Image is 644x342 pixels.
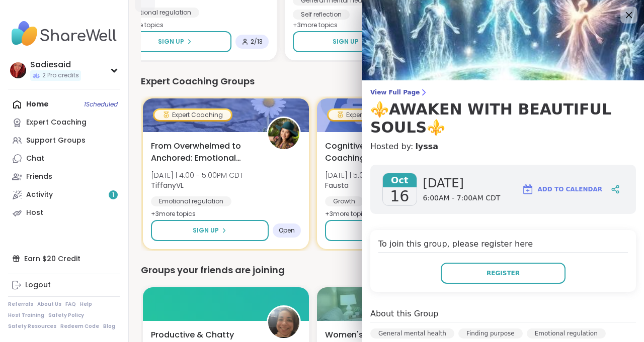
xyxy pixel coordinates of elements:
span: Sign Up [158,37,184,46]
span: Women's Support Haven [325,329,426,341]
h3: ⚜️AWAKEN WITH BEAUTIFUL SOULS⚜️ [370,100,636,137]
div: General mental health [370,328,454,338]
div: Support Groups [26,136,86,146]
a: Help [80,301,92,308]
div: Expert Coaching [154,110,231,120]
a: Blog [103,323,115,330]
span: [DATE] | 5:00 - 6:00PM CDT [325,170,417,180]
button: Sign Up [325,220,443,241]
span: Register [487,269,520,278]
span: [DATE] | 4:00 - 5:00PM CDT [151,170,243,180]
span: 16 [390,187,409,205]
span: 2 / 13 [251,38,263,46]
div: Emotional regulation [119,8,199,18]
img: ShareWell Nav Logo [8,16,120,51]
a: FAQ [65,301,76,308]
div: Chat [26,154,44,164]
button: Sign Up [151,220,269,241]
a: Referrals [8,301,33,308]
img: ShareWell Logomark [522,183,534,195]
div: Self reflection [293,10,350,20]
button: Sign Up [293,31,407,52]
a: View Full Page⚜️AWAKEN WITH BEAUTIFUL SOULS⚜️ [370,88,636,137]
div: Groups your friends are joining [141,263,632,277]
div: Earn $20 Credit [8,250,120,268]
h4: To join this group, please register here [378,238,628,253]
div: Host [26,208,43,218]
div: Friends [26,172,52,182]
span: Sign Up [193,226,219,235]
span: 6:00AM - 7:00AM CDT [423,193,501,203]
a: Safety Resources [8,323,56,330]
img: Monica2025 [268,307,299,338]
span: View Full Page [370,88,636,96]
div: Logout [25,280,51,290]
div: Growth [325,196,363,206]
a: lyssa [415,141,438,153]
img: Sadiesaid [10,62,26,78]
span: 1 [112,191,114,199]
a: Chat [8,150,120,168]
span: Cognitive Behavioral Coaching: Shifting Self-Talk [325,140,430,164]
button: Register [441,263,566,284]
div: Expert Coaching [26,118,87,128]
a: Logout [8,276,120,294]
a: About Us [37,301,61,308]
img: TiffanyVL [268,118,299,149]
b: Fausta [325,180,349,190]
div: Expert Coaching [329,110,405,120]
div: Activity [26,190,53,200]
a: Host [8,204,120,222]
div: Emotional regulation [151,196,231,206]
b: TiffanyVL [151,180,184,190]
span: Oct [383,173,417,187]
h4: About this Group [370,308,438,320]
div: Sadiesaid [30,59,81,70]
a: Activity1 [8,186,120,204]
button: Add to Calendar [517,177,607,201]
span: 2 Pro credits [42,71,79,80]
a: Host Training [8,312,44,319]
a: Support Groups [8,132,120,150]
span: [DATE] [423,175,501,191]
span: Add to Calendar [538,185,602,194]
a: Safety Policy [48,312,84,319]
div: Finding purpose [458,328,523,338]
a: Expert Coaching [8,113,120,132]
a: Friends [8,168,120,186]
span: From Overwhelmed to Anchored: Emotional Regulation [151,140,256,164]
h4: Hosted by: [370,141,636,153]
span: Open [279,226,295,235]
a: Redeem Code [60,323,99,330]
span: Sign Up [333,37,359,46]
div: Expert Coaching Groups [141,74,632,88]
button: Sign Up [119,31,231,52]
div: Emotional regulation [527,328,606,338]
